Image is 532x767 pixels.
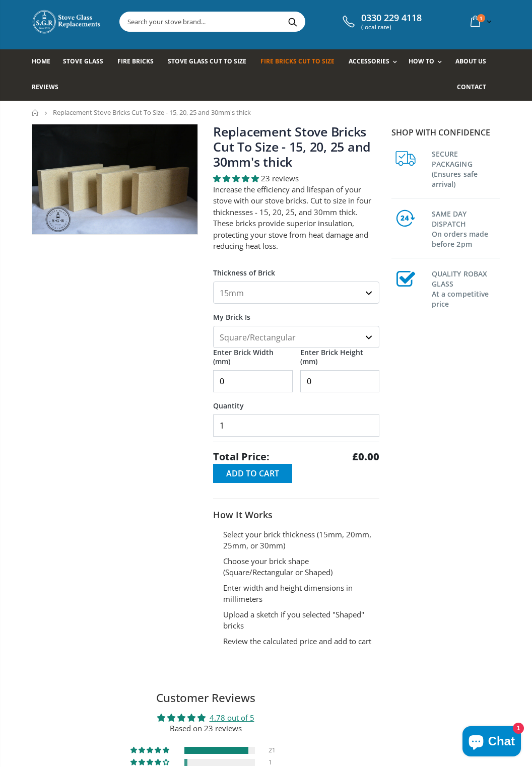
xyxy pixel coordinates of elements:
div: 91% (21) reviews with 5 star rating [130,747,171,754]
span: Accessories [349,57,389,65]
div: 21 [269,747,281,754]
span: Fire Bricks [117,57,154,65]
h2: Customer Reviews [39,690,372,706]
h3: SECURE PACKAGING (Ensures safe arrival) [432,147,500,189]
div: 4% (1) reviews with 4 star rating [130,759,171,766]
p: Increase the efficiency and lifespan of your stove with our stove bricks. Cut to size in four thi... [213,184,379,252]
label: Enter Brick Height (mm) [300,348,380,366]
a: Home [32,109,39,116]
li: Select your brick thickness (15mm, 20mm, 25mm, or 30mm) [223,529,379,551]
span: Replacement Stove Bricks Cut To Size - 15, 20, 25 and 30mm's thick [53,108,251,117]
a: How To [409,49,447,75]
h3: SAME DAY DISPATCH On orders made before 2pm [432,207,500,249]
span: Total Price: [213,450,270,464]
a: 1 [467,12,494,31]
span: Stove Glass [63,57,103,65]
inbox-online-store-chat: Shopify online store chat [459,726,524,759]
span: Home [32,57,50,65]
a: About us [455,49,494,75]
a: Contact [457,75,494,101]
a: Fire Bricks Cut To Size [260,49,342,75]
a: Replacement Stove Bricks Cut To Size - 15, 20, 25 and 30mm's thick [213,123,371,170]
span: Fire Bricks Cut To Size [260,57,335,65]
span: About us [455,57,486,65]
p: Shop with confidence [391,126,500,138]
strong: £0.00 [352,450,379,464]
li: Enter width and height dimensions in millimeters [223,582,379,605]
span: 23 reviews [261,173,299,183]
a: Stove Glass Cut To Size [168,49,253,75]
label: Enter Brick Width (mm) [213,348,293,366]
label: Quantity [213,392,379,410]
span: Reviews [32,83,58,91]
span: 1 [477,14,485,22]
img: 4_fire_bricks_1aa33a0b-dc7a-4843-b288-55f1aa0e36c3_800x_crop_center.jpeg [32,124,197,235]
div: Average rating is 4.78 stars [39,712,372,723]
li: Review the calculated price and add to cart [223,636,379,647]
div: Based on 23 reviews [39,723,372,734]
span: Add to Cart [226,468,279,479]
a: Reviews [32,75,66,101]
a: Fire Bricks [117,49,161,75]
a: Home [32,49,58,75]
div: 1 [269,759,281,766]
label: Thickness of Brick [213,259,379,277]
img: Stove Glass Replacement [32,9,102,34]
span: How To [409,57,434,65]
button: Add to Cart [213,464,292,483]
span: Stove Glass Cut To Size [168,57,246,65]
a: Stove Glass [63,49,111,75]
li: Choose your brick shape (Square/Rectangular or Shaped) [223,555,379,578]
input: Search your stove brand... [120,12,397,31]
a: Accessories [349,49,402,75]
span: 4.78 stars [213,173,261,183]
label: My Brick Is [213,304,379,322]
h3: How It Works [213,509,379,521]
h3: QUALITY ROBAX GLASS At a competitive price [432,267,500,309]
a: 4.78 out of 5 [210,713,254,723]
li: Upload a sketch if you selected "Shaped" bricks [223,609,379,632]
button: Search [281,12,304,31]
span: Contact [457,83,486,91]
